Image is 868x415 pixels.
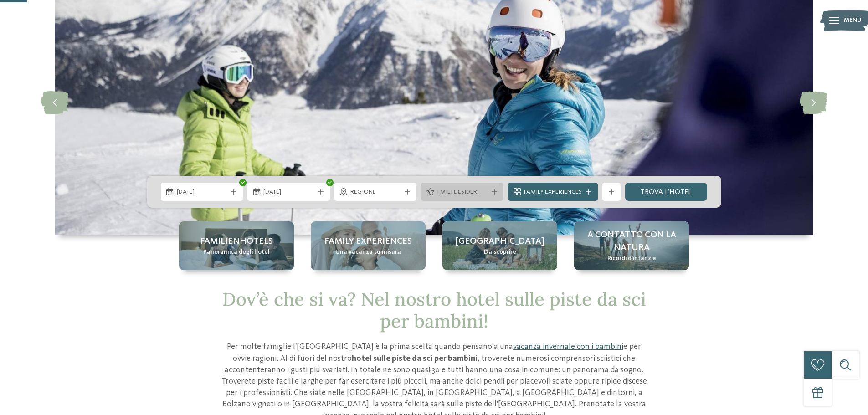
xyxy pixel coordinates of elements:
[583,229,680,254] span: A contatto con la natura
[200,235,273,248] span: Familienhotels
[203,248,270,257] span: Panoramica degli hotel
[524,188,582,197] span: Family Experiences
[456,235,544,248] span: [GEOGRAPHIC_DATA]
[625,183,708,201] a: trova l’hotel
[350,188,401,197] span: Regione
[335,248,401,257] span: Una vacanza su misura
[352,354,478,363] strong: hotel sulle piste da sci per bambini
[442,221,557,270] a: Hotel sulle piste da sci per bambini: divertimento senza confini [GEOGRAPHIC_DATA] Da scoprire
[574,221,689,270] a: Hotel sulle piste da sci per bambini: divertimento senza confini A contatto con la natura Ricordi...
[607,254,656,263] span: Ricordi d’infanzia
[177,188,227,197] span: [DATE]
[513,343,623,351] a: vacanza invernale con i bambini
[222,287,646,333] span: Dov’è che si va? Nel nostro hotel sulle piste da sci per bambini!
[324,235,412,248] span: Family experiences
[437,188,488,197] span: I miei desideri
[484,248,516,257] span: Da scoprire
[179,221,294,270] a: Hotel sulle piste da sci per bambini: divertimento senza confini Familienhotels Panoramica degli ...
[263,188,314,197] span: [DATE]
[311,221,426,270] a: Hotel sulle piste da sci per bambini: divertimento senza confini Family experiences Una vacanza s...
